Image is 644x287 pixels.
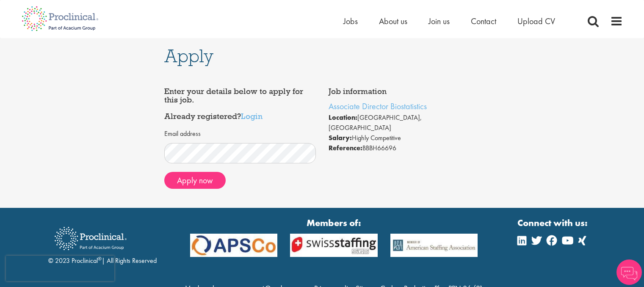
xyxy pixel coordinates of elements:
a: Upload CV [517,16,555,27]
iframe: reCAPTCHA [6,256,114,281]
a: Contact [471,16,496,27]
a: Associate Director Biostatistics [329,101,427,112]
strong: Connect with us: [517,216,589,229]
a: Join us [428,16,450,27]
strong: Members of: [190,216,478,229]
img: APSCo [184,234,284,257]
span: Apply [164,44,213,67]
img: Chatbot [616,259,642,285]
h4: Job information [329,87,480,96]
label: Email address [164,129,201,139]
a: About us [379,16,407,27]
div: © 2023 Proclinical | All Rights Reserved [48,221,157,266]
img: APSCo [384,234,484,257]
a: Login [241,111,263,121]
li: Highly Competitive [329,133,480,143]
h4: Enter your details below to apply for this job. Already registered? [164,87,316,121]
a: Jobs [343,16,358,27]
li: BBBH66696 [329,143,480,153]
button: Apply now [164,172,226,189]
img: APSCo [284,234,384,257]
strong: Salary: [329,133,352,142]
img: Proclinical Recruitment [48,221,133,256]
strong: Reference: [329,143,362,152]
strong: Location: [329,113,357,122]
li: [GEOGRAPHIC_DATA], [GEOGRAPHIC_DATA] [329,113,480,133]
